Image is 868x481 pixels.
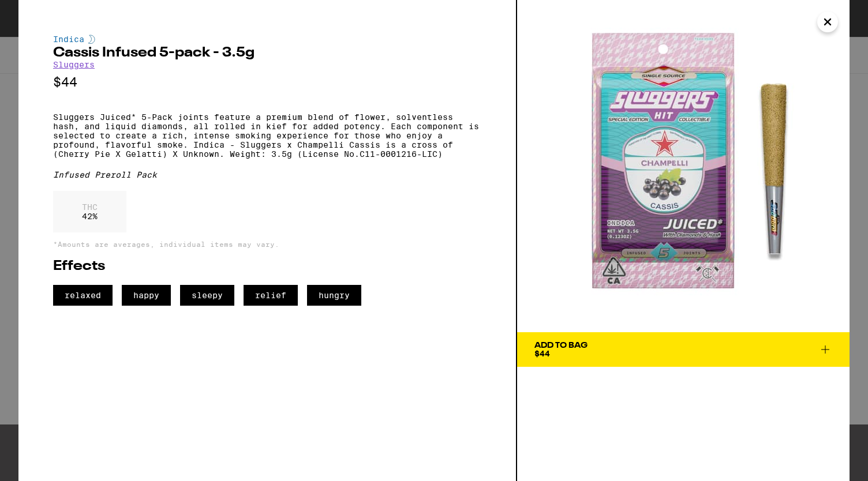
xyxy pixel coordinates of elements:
[53,170,481,179] div: Infused Preroll Pack
[53,260,481,273] h2: Effects
[53,35,481,44] div: Indica
[88,35,95,44] img: indicaColor.svg
[53,285,113,306] span: relaxed
[534,349,550,358] span: $44
[180,285,234,306] span: sleepy
[53,75,481,89] p: $44
[244,285,298,306] span: relief
[53,191,126,232] div: 42 %
[534,341,588,350] div: Add To Bag
[53,240,481,248] p: *Amounts are averages, individual items may vary.
[122,285,171,306] span: happy
[82,202,98,212] p: THC
[307,285,361,306] span: hungry
[7,8,83,17] span: Hi. Need any help?
[53,112,481,159] p: Sluggers Juiced* 5-Pack joints feature a premium blend of flower, solventless hash, and liquid di...
[53,46,481,60] h2: Cassis Infused 5-pack - 3.5g
[53,60,95,69] a: Sluggers
[517,332,850,367] button: Add To Bag$44
[817,12,838,32] button: Close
